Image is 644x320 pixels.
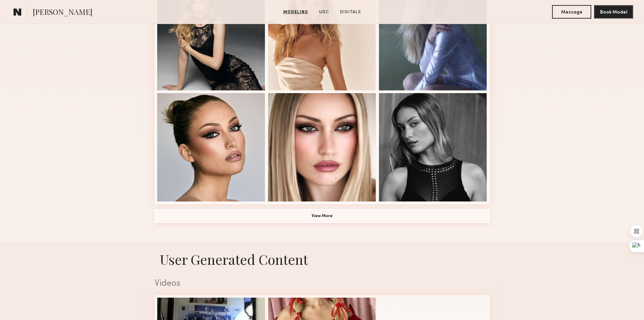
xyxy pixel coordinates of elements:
button: View More [154,209,490,223]
div: Videos [154,279,490,288]
h1: User Generated Content [149,250,495,268]
a: Modeling [281,9,311,15]
span: [PERSON_NAME] [33,7,92,19]
a: Book Model [594,9,633,15]
button: Book Model [594,5,633,19]
a: UGC [316,9,332,15]
button: Message [552,5,591,19]
a: Digitals [337,9,364,15]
